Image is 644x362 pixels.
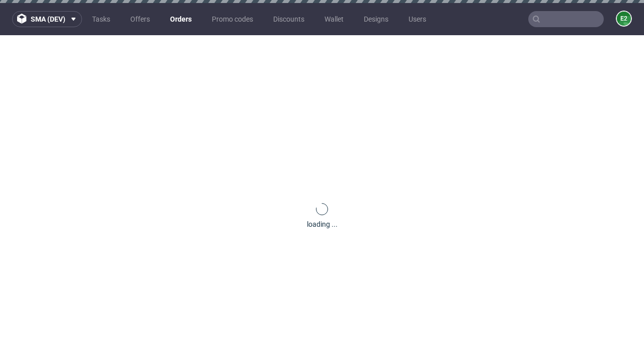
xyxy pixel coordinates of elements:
a: Tasks [86,11,116,27]
span: sma (dev) [31,16,65,23]
a: Wallet [318,11,350,27]
a: Promo codes [206,11,259,27]
a: Offers [124,11,156,27]
div: loading ... [307,219,338,229]
figcaption: e2 [617,12,631,26]
a: Discounts [267,11,310,27]
button: sma (dev) [12,11,82,27]
a: Orders [164,11,198,27]
a: Users [403,11,432,27]
a: Designs [358,11,394,27]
